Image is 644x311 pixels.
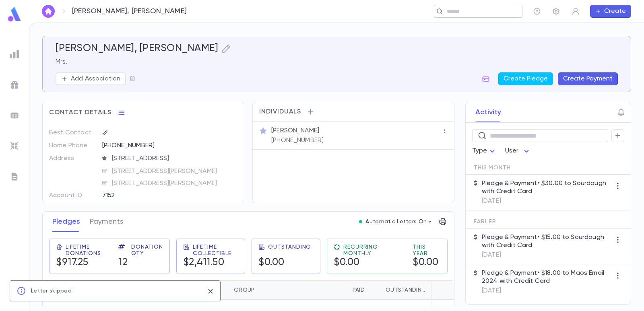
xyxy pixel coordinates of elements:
p: Mrs. [56,58,618,66]
span: Earlier [474,218,496,225]
button: Payments [90,212,123,232]
span: Contact Details [49,109,111,117]
p: Add Association [71,75,120,83]
div: Installments [429,280,477,300]
div: Paid [290,280,369,300]
h5: 12 [118,257,163,269]
p: Pledge & Payment • $18.00 to Maos Email 2024 with Credit Card [482,269,611,285]
span: Lifetime Collectible [193,244,238,257]
div: User [505,143,532,159]
p: [PERSON_NAME], [PERSON_NAME] [72,7,187,16]
p: Address [49,152,95,165]
h5: [PERSON_NAME], [PERSON_NAME] [56,43,218,55]
button: Sort [254,284,267,297]
h5: $0.00 [334,257,403,269]
button: Create Payment [558,72,618,85]
div: Outstanding [369,280,429,300]
img: logo [6,6,23,22]
span: Donation Qty [131,244,163,257]
p: Account ID [49,189,95,202]
span: Individuals [259,108,301,116]
span: This Month [474,165,510,171]
p: [DATE] [482,197,611,205]
h5: $2,411.50 [183,257,238,269]
span: Lifetime Donations [66,244,109,257]
span: This Year [413,244,441,257]
span: Outstanding [268,244,311,250]
div: Group [230,280,290,300]
h5: $0.00 [413,257,441,269]
div: 7152 [102,189,209,201]
span: Type [472,148,487,154]
div: Group [234,280,254,300]
img: campaigns_grey.99e729a5f7ee94e3726e6486bddda8f1.svg [10,80,19,90]
p: [PHONE_NUMBER] [271,136,324,144]
button: Create [590,5,631,18]
img: home_white.a664292cf8c1dea59945f0da9f25487c.svg [43,8,53,14]
button: Add Association [56,72,126,85]
div: Type [472,143,497,159]
span: [STREET_ADDRESS][PERSON_NAME] [109,179,238,187]
p: [DATE] [482,251,611,259]
button: Activity [475,102,501,122]
img: letters_grey.7941b92b52307dd3b8a917253454ce1c.svg [10,172,19,181]
h5: $917.25 [56,257,109,269]
span: [STREET_ADDRESS][PERSON_NAME] [109,167,238,175]
button: Sort [340,284,353,297]
div: [PHONE_NUMBER] [102,139,237,151]
p: Pledge & Payment • $30.00 to Sourdough with Credit Card [482,179,611,196]
span: Recurring Monthly [343,244,403,257]
button: close [204,285,217,298]
button: Automatic Letters On [356,216,436,227]
img: reports_grey.c525e4749d1bce6a11f5fe2a8de1b229.svg [10,49,19,59]
p: Pledge & Payment • $15.00 to Sourdough with Credit Card [482,233,611,249]
img: batches_grey.339ca447c9d9533ef1741baa751efc33.svg [10,111,19,120]
p: Automatic Letters On [365,218,427,225]
button: Create Pledge [498,72,553,85]
p: Best Contact [49,126,95,139]
h5: $0.00 [258,257,311,269]
img: imports_grey.530a8a0e642e233f2baf0ef88e8c9fcb.svg [10,141,19,151]
div: Paid [353,280,365,300]
span: User [505,148,519,154]
div: Letter skipped [31,283,72,299]
p: Home Phone [49,139,95,152]
span: [STREET_ADDRESS] [109,154,238,163]
p: [DATE] [482,287,611,295]
button: Sort [373,284,386,297]
button: Pledges [52,212,80,232]
div: Outstanding [386,280,425,300]
p: [PERSON_NAME] [271,127,319,135]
